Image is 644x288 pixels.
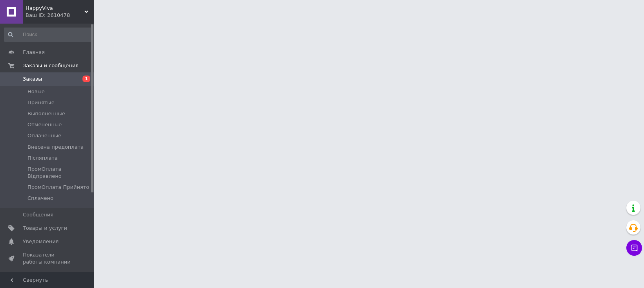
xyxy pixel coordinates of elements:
[23,211,53,218] span: Сообщения
[26,5,84,12] span: HappyViva
[27,99,55,106] span: Принятые
[27,110,65,117] span: Выполненные
[23,49,45,56] span: Главная
[23,62,79,69] span: Заказы и сообщения
[626,240,642,256] button: Чат с покупателем
[27,155,58,162] span: Післяплата
[27,195,53,202] span: Сплачено
[82,76,90,82] span: 1
[26,12,94,19] div: Ваш ID: 2610478
[23,225,67,232] span: Товары и услуги
[23,238,59,245] span: Уведомления
[27,121,62,128] span: Отмененные
[27,144,84,151] span: Внесена предоплата
[27,88,45,95] span: Новые
[27,166,92,180] span: ПромОплата Відправлено
[23,76,42,83] span: Заказы
[23,251,73,266] span: Показатели работы компании
[27,184,89,191] span: ПромОплата Прийнято
[27,132,61,139] span: Оплаченные
[4,28,93,42] input: Поиск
